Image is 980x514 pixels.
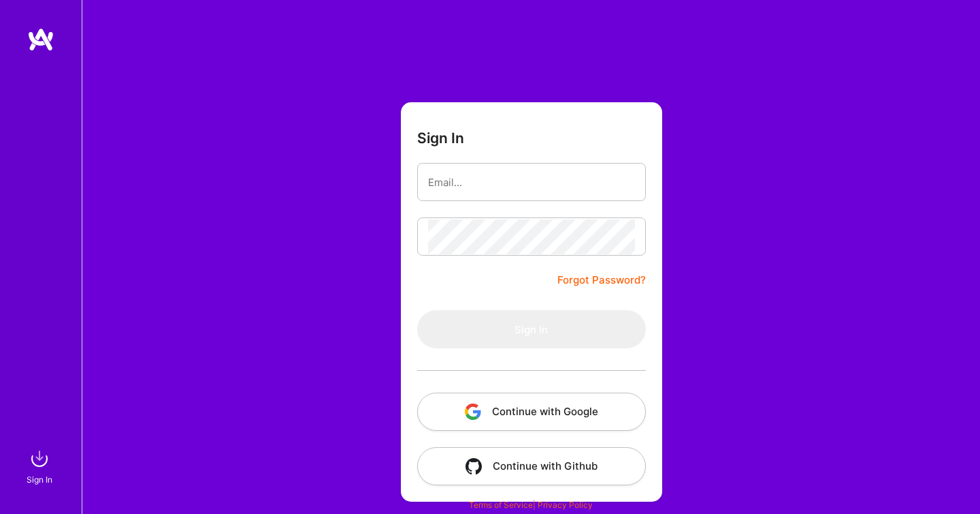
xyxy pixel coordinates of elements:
a: Forgot Password? [557,272,646,288]
img: icon [465,404,481,420]
a: Privacy Policy [538,500,593,510]
div: Sign In [27,472,52,487]
img: logo [27,27,54,52]
span: | [469,500,593,510]
button: Sign In [417,310,646,348]
a: sign inSign In [29,445,53,487]
input: Email... [428,165,635,200]
img: icon [465,458,482,474]
button: Continue with Google [417,393,646,431]
h3: Sign In [417,130,464,147]
button: Continue with Github [417,447,646,485]
div: © 2025 ATeams Inc., All rights reserved. [82,473,980,507]
a: Terms of Service [469,500,533,510]
img: sign in [26,445,53,472]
